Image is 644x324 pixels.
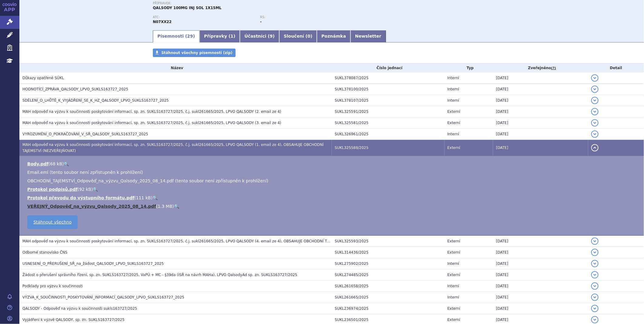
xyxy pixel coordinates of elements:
span: VYROZUMĚNÍ_O_POKRAČOVÁNÍ_V_SŘ_QALSODY_SUKLS163727_2025 [22,132,148,136]
span: 68 kB [50,161,62,166]
span: 0 [307,34,310,39]
strong: TOFERSEN [153,20,172,24]
td: [DATE] [493,292,588,303]
a: Přípravky (1) [200,30,240,42]
a: Newsletter [351,30,386,42]
a: Stáhnout všechny písemnosti (zip) [153,49,236,57]
td: SUKL314436/2025 [332,247,444,258]
span: 111 kB [136,195,151,200]
span: Interní [448,132,459,136]
button: detail [591,86,599,93]
li: ( ) [27,195,638,201]
span: QALSODY - Odpověď na výzvu k součinnosti sukls163727/2025 [22,306,137,311]
td: SUKL274485/2025 [332,269,444,281]
td: SUKL261665/2025 [332,292,444,303]
td: [DATE] [493,281,588,292]
strong: - [260,20,262,24]
td: SUKL261658/2025 [332,281,444,292]
a: 🔍 [93,187,98,192]
button: detail [591,130,599,138]
span: SDĚLENÍ_O_LHŮTĚ_K_VYJÁDŘENÍ_SE_K_HZ_QALSODY_LPVO_SUKLS163727_2025 [22,98,169,103]
span: Interní [448,295,459,299]
span: Externí [448,318,460,322]
span: Žádost o přerušení správního řízení, sp. zn. SUKLS163727/2025, VaPÚ + MC - §39da (ISŘ na návrh MA... [22,273,297,277]
span: Interní [448,98,459,103]
span: 92 kB [79,187,91,192]
span: Vyjádření k výzvě QALSODY, sp. zn. SUKLS163727/2025 [22,318,125,322]
td: SUKL326961/2025 [332,129,444,140]
td: [DATE] [493,129,588,140]
span: Důkazy opatřené SÚKL [22,76,64,80]
span: Externí [448,273,460,277]
td: SUKL325591/2025 [332,106,444,117]
span: Externí [448,239,460,243]
a: Stáhnout všechno [27,215,78,229]
a: Písemnosti (29) [153,30,200,42]
button: detail [591,144,599,151]
td: [DATE] [493,303,588,314]
p: Přípravek: [153,2,367,5]
span: 29 [187,34,193,39]
span: MAH odpověď na výzvu k součinnosti poskytování informací, sp. zn. SUKLS163727/2025, č.j. sukl2616... [22,239,378,243]
a: Poznámka [317,30,351,42]
td: SUKL325593/2025 [332,235,444,247]
abbr: (?) [551,66,556,70]
span: MAH odpověď na výzvu k součinnosti poskytování informací, sp. zn. SUKLS163727/2025, č.j. sukl2616... [22,143,324,153]
span: 1 [230,34,233,39]
span: Externí [448,250,460,255]
p: ATC: [153,15,254,19]
span: 9 [270,34,273,39]
span: Interní [448,262,459,266]
th: Název [19,63,332,73]
a: Sloučení (0) [279,30,317,42]
td: [DATE] [493,95,588,106]
td: [DATE] [493,258,588,269]
span: USNESENÍ_O_PŘERUŠENÍ_SŘ_na_žádost_QALSODY_LPVO_SUKLS163727_2025 [22,262,164,266]
span: Interní [448,87,459,91]
td: SUKL378087/2025 [332,73,444,84]
span: MAH odpověď na výzvu k součinnosti poskytování informací, sp. zn. SUKLS163727/2025, č.j. sukl2616... [22,110,281,114]
th: Zveřejněno [493,63,588,73]
button: detail [591,108,599,115]
td: SUKL325581/2025 [332,117,444,129]
td: SUKL275902/2025 [332,258,444,269]
a: VEŘEJNÝ_Odpověď_na_výzvu_Qalsody_2025_08_14.pdf [27,204,156,209]
span: Podklady pro výzvu k součinnosti [22,284,83,288]
span: QALSODY 100MG INJ SOL 1X15ML [153,6,222,10]
p: RS: [260,15,361,19]
td: SUKL325588/2025 [332,140,444,156]
td: SUKL236974/2025 [332,303,444,314]
td: [DATE] [493,106,588,117]
span: Stáhnout všechny písemnosti (zip) [161,51,233,55]
button: detail [591,260,599,267]
span: Externí [448,306,460,311]
td: [DATE] [493,269,588,281]
th: Číslo jednací [332,63,444,73]
span: MAH odpověď na výzvu k součinnosti poskytování informací, sp. zn. SUKLS163727/2025, č.j. sukl2616... [22,121,281,125]
th: Detail [588,63,644,73]
a: Účastníci (9) [240,30,279,42]
span: OBCHODNÍ_TAJEMSTVÍ_Odpověď_na_výzvu_Qalsody_2025_08_14.pdf (tento soubor není zpřístupněn k prohl... [27,178,268,183]
a: Protokol převodu do výstupního formátu.pdf [27,195,134,200]
button: detail [591,119,599,127]
td: [DATE] [493,247,588,258]
button: detail [591,97,599,104]
span: Externí [448,121,460,125]
span: Odborné stanovisko ČNS [22,250,67,255]
li: ( ) [27,186,638,192]
button: detail [591,282,599,290]
button: detail [591,238,599,245]
a: 🔍 [64,161,69,166]
span: Email.eml (tento soubor není zpřístupněn k prohlížení) [27,170,143,175]
td: SUKL378100/2025 [332,84,444,95]
td: [DATE] [493,117,588,129]
span: Externí [448,110,460,114]
button: detail [591,316,599,323]
span: VÝZVA_K_SOUČINNOSTI_POSKYTOVÁNÍ_INFORMACÍ_QALSODY_LPVO_SUKLS163727_2025 [22,295,184,299]
span: HODNOTÍCÍ_ZPRÁVA_QALSODY_LPVO_SUKLS163727_2025 [22,87,128,91]
button: detail [591,305,599,312]
th: Typ [444,63,493,73]
td: [DATE] [493,140,588,156]
a: 🔍 [153,195,158,200]
button: detail [591,74,599,82]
